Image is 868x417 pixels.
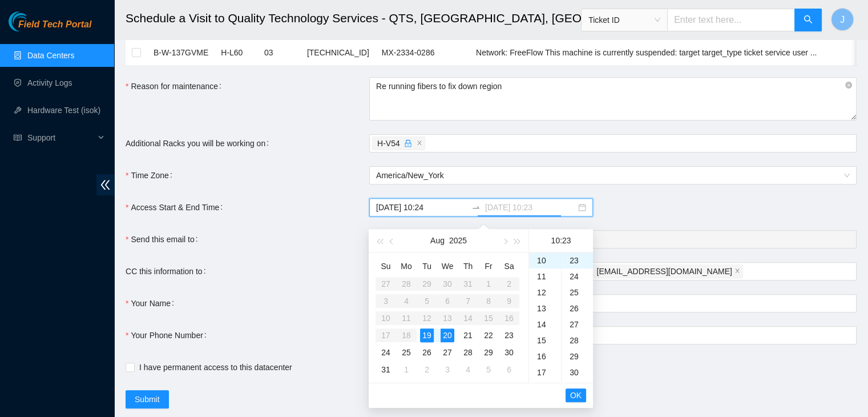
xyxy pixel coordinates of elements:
[734,268,740,275] span: close
[126,326,211,344] label: Your Phone Number
[126,77,226,95] label: Reason for maintenance
[845,82,852,89] span: close-circle
[529,268,561,284] div: 11
[458,344,478,361] td: 2025-08-28
[529,380,561,396] div: 18
[562,348,593,364] div: 29
[482,328,495,342] div: 22
[461,328,475,342] div: 21
[667,9,795,31] input: Enter text here...
[529,284,561,300] div: 12
[215,40,258,66] td: H-L60
[478,344,499,361] td: 2025-08-29
[376,257,396,275] th: Su
[135,361,297,374] span: I have permanent access to this datacenter
[27,78,72,87] a: Activity Logs
[126,166,177,185] label: Time Zone
[376,344,396,361] td: 2025-08-24
[485,201,576,214] input: End date
[831,8,854,31] button: J
[399,346,413,359] div: 25
[9,11,58,31] img: Akamai Technologies
[18,19,91,30] span: Field Tech Portal
[478,361,499,378] td: 2025-09-05
[529,348,561,364] div: 16
[126,198,227,216] label: Access Start & End Time
[482,346,495,359] div: 29
[591,264,742,278] span: nie-iad@akamai.com
[135,393,160,406] span: Submit
[502,328,516,342] div: 23
[417,327,437,344] td: 2025-08-19
[379,363,393,376] div: 31
[126,390,169,408] button: Submit
[570,389,582,402] span: OK
[794,9,822,31] button: search
[399,363,413,376] div: 1
[478,327,499,344] td: 2025-08-22
[369,326,857,344] input: Your Phone Number
[529,332,561,348] div: 15
[461,346,475,359] div: 28
[404,139,412,147] span: lock
[461,363,475,376] div: 4
[458,361,478,378] td: 2025-09-04
[566,388,586,402] button: OK
[9,21,91,35] a: Akamai TechnologiesField Tech Portal
[441,346,454,359] div: 27
[27,106,100,115] a: Hardware Test (isok)
[126,294,179,312] label: Your Name
[417,257,437,275] th: Tu
[562,268,593,284] div: 24
[369,294,857,312] input: Your Name
[449,229,467,252] button: 2025
[376,40,470,66] td: MX-2334-0286
[430,229,445,252] button: Aug
[529,316,561,332] div: 14
[458,327,478,344] td: 2025-08-21
[14,134,22,142] span: read
[420,328,434,342] div: 19
[529,364,561,380] div: 17
[502,346,516,359] div: 30
[562,300,593,316] div: 26
[27,126,95,149] span: Support
[502,363,516,376] div: 6
[562,332,593,348] div: 28
[529,300,561,316] div: 13
[529,252,561,268] div: 10
[534,229,588,252] div: 10:23
[126,262,211,280] label: CC this information to
[804,15,813,26] span: search
[562,364,593,380] div: 30
[376,167,850,184] span: America/New_York
[478,257,499,275] th: Fr
[441,328,454,342] div: 20
[147,40,215,66] td: B-W-137GVME
[562,380,593,396] div: 31
[499,361,519,378] td: 2025-09-06
[482,363,495,376] div: 5
[396,344,417,361] td: 2025-08-25
[377,137,414,150] span: H-V54
[420,363,434,376] div: 2
[471,203,481,212] span: to
[458,257,478,275] th: Th
[417,140,422,147] span: close
[499,344,519,361] td: 2025-08-30
[745,264,748,278] input: CC this information to
[417,344,437,361] td: 2025-08-26
[588,11,660,29] span: Ticket ID
[437,344,458,361] td: 2025-08-27
[369,77,857,121] textarea: Reason for maintenance
[396,361,417,378] td: 2025-09-01
[258,40,301,66] td: 03
[396,257,417,275] th: Mo
[417,361,437,378] td: 2025-09-02
[96,174,114,195] span: double-left
[840,13,845,27] span: J
[376,201,467,214] input: Access Start & End Time
[379,346,393,359] div: 24
[471,203,481,212] span: swap-right
[562,252,593,268] div: 23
